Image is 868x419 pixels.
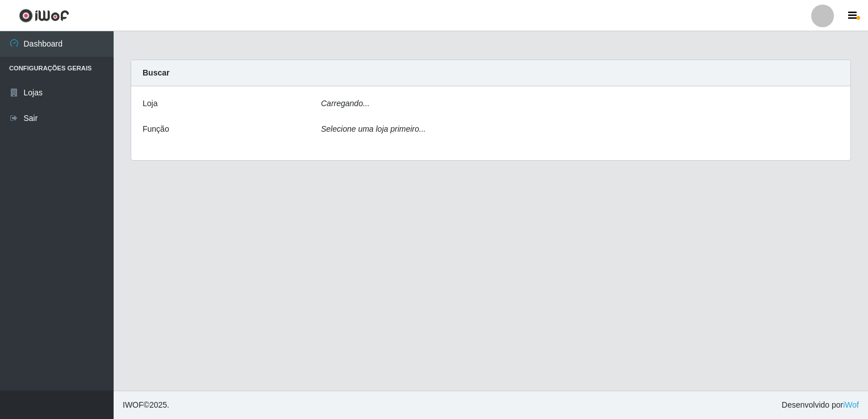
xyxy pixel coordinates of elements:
[19,9,69,23] img: CoreUI Logo
[321,124,425,133] i: Selecione uma loja primeiro...
[123,400,144,409] span: IWOF
[143,98,157,110] label: Loja
[321,99,370,108] i: Carregando...
[843,400,859,409] a: iWof
[782,399,859,411] span: Desenvolvido por
[143,68,169,77] strong: Buscar
[143,123,169,135] label: Função
[123,399,169,411] span: © 2025 .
